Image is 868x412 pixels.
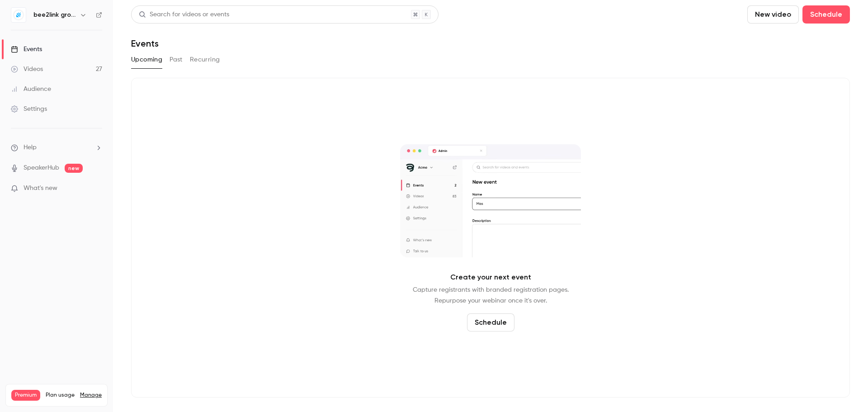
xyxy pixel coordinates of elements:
p: Create your next event [450,272,531,283]
button: Past [170,52,183,67]
button: Upcoming [131,52,162,67]
span: Premium [11,390,40,401]
h1: Events [131,38,159,49]
div: Events [11,45,42,54]
h6: bee2link group - Formation continue Hyundai [33,10,76,19]
a: SpeakerHub [24,163,59,173]
div: Search for videos or events [139,10,229,19]
iframe: Noticeable Trigger [91,185,102,193]
div: Audience [11,85,51,94]
span: Plan usage [46,392,75,399]
a: Manage [80,392,102,399]
span: new [65,164,83,173]
button: New video [747,5,799,24]
button: Recurring [190,52,220,67]
p: Capture registrants with branded registration pages. Repurpose your webinar once it's over. [413,284,569,306]
span: What's new [24,184,57,193]
span: Help [24,143,37,152]
div: Settings [11,104,47,114]
img: bee2link group - Formation continue Hyundai [11,8,26,22]
button: Schedule [802,5,850,24]
li: help-dropdown-opener [11,143,102,152]
button: Schedule [467,313,514,331]
div: Videos [11,65,43,74]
